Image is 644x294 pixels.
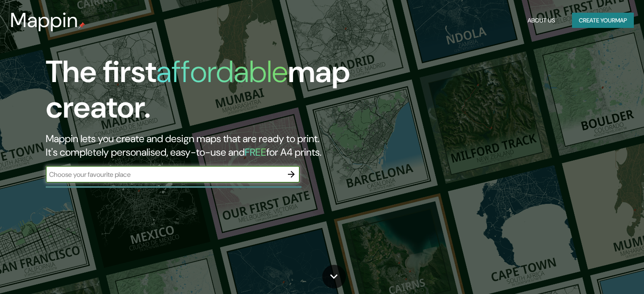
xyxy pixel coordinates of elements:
h5: FREE [245,146,266,159]
input: Choose your favourite place [46,170,283,179]
h1: The first map creator. [46,54,368,132]
img: mappin-pin [78,22,85,29]
h3: Mappin [10,8,78,32]
h1: affordable [156,52,288,91]
button: About Us [524,13,558,28]
button: Create yourmap [572,13,634,28]
h2: Mappin lets you create and design maps that are ready to print. It's completely personalised, eas... [46,132,368,159]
